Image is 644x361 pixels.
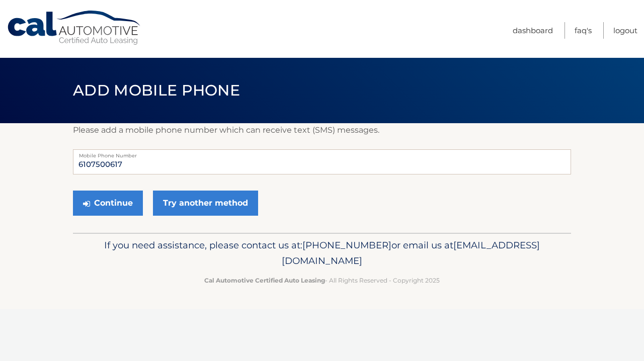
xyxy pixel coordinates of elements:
[73,149,571,157] label: Mobile Phone Number
[204,277,325,284] strong: Cal Automotive Certified Auto Leasing
[513,22,553,39] a: Dashboard
[73,81,240,100] span: Add Mobile Phone
[153,191,258,216] a: Try another method
[73,191,143,216] button: Continue
[79,237,565,269] p: If you need assistance, please contact us at: or email us at
[302,239,391,251] span: [PHONE_NUMBER]
[7,10,142,46] a: Cal Automotive
[73,123,571,137] p: Please add a mobile phone number which can receive text (SMS) messages.
[613,22,637,39] a: Logout
[575,22,592,39] a: FAQ's
[79,275,565,286] p: - All Rights Reserved - Copyright 2025
[73,149,571,174] input: Mobile Phone Number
